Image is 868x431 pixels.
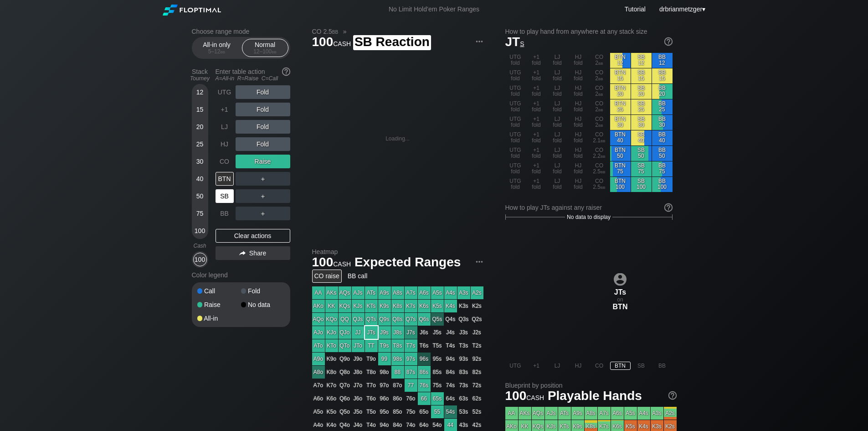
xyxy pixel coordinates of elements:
div: BTN 25 [610,99,631,114]
div: J5o [352,405,365,418]
div: Fold [236,137,290,151]
div: Tourney [188,75,212,82]
div: 88 [391,366,404,379]
div: 62s [471,392,483,405]
div: 15 [193,103,207,116]
div: QJo [339,326,351,339]
span: bb [332,28,338,35]
div: T9s [378,339,391,352]
div: BB 15 [652,68,673,83]
div: AQo [312,313,325,326]
div: JTs [365,326,378,339]
div: 74s [444,379,457,392]
div: K2s [471,300,483,312]
span: drbrianmetzger [659,5,702,13]
div: Q5s [431,313,444,326]
div: CO 2 [589,99,610,114]
div: SB 100 [631,177,652,192]
div: 65s [431,392,444,405]
div: HJ fold [568,99,589,114]
h2: Heatmap [312,248,483,255]
div: 12 [193,85,207,99]
div: Raise [197,301,241,308]
div: All-in only [196,39,238,57]
div: 82s [471,366,483,379]
div: SB 40 [631,130,652,145]
h1: Expected Ranges [312,254,483,270]
div: BTN 12 [610,53,631,68]
div: +1 fold [526,115,547,130]
div: Q4s [444,313,457,326]
div: CO 2 [589,84,610,99]
div: 97s [405,353,417,365]
div: Call [197,288,241,294]
div: T6o [365,392,378,405]
div: J2s [471,326,483,339]
div: 96o [378,392,391,405]
div: SB 30 [631,115,652,130]
div: BB 12 [652,53,673,68]
div: +1 fold [526,130,547,145]
div: 75 [193,207,207,220]
div: AKs [325,286,338,299]
div: KQo [325,313,338,326]
div: K6s [418,300,431,312]
div: A7s [405,286,417,299]
span: » [338,28,351,35]
div: +1 fold [526,161,547,177]
div: CO 2.5 [589,177,610,192]
div: UTG fold [505,177,526,192]
div: 95o [378,405,391,418]
div: J7s [405,326,417,339]
div: UTG fold [505,84,526,99]
span: bb [221,48,226,55]
div: ATs [365,286,378,299]
div: Fold [241,288,285,294]
span: bb [598,91,603,97]
div: CO 2.5 [589,161,610,177]
h2: Blueprint by position [505,382,677,389]
div: K4s [444,300,457,312]
div: QQ [339,313,351,326]
div: HJ fold [568,177,589,192]
div: J3s [457,326,470,339]
div: Normal [244,39,286,57]
div: How to play JTs against any raiser [505,204,673,211]
div: BTN [610,302,631,311]
div: CO 2 [589,115,610,130]
div: LJ fold [547,99,568,114]
div: HJ fold [568,161,589,177]
div: 64s [444,392,457,405]
div: Q9s [378,313,391,326]
div: 75o [405,405,417,418]
div: J8o [352,366,365,379]
div: T7s [405,339,417,352]
div: QJs [352,313,365,326]
div: QTo [339,339,351,352]
div: BTN 15 [610,68,631,83]
h2: How to play hand from anywhere at any stack size [505,28,673,35]
div: +1 fold [526,84,547,99]
div: A8o [312,366,325,379]
div: J8s [391,326,404,339]
div: A4s [444,286,457,299]
div: BB call [345,270,370,283]
div: K8s [391,300,404,312]
span: CO 2.5 [311,27,340,36]
span: bb [601,153,606,159]
div: 95s [431,353,444,365]
div: K7o [325,379,338,392]
div: BB 30 [652,115,673,130]
div: HJ [568,362,589,370]
div: A6o [312,392,325,405]
div: BB 40 [652,130,673,145]
span: bb [598,122,603,128]
div: +1 fold [526,53,547,68]
div: 50 [193,189,207,203]
div: JTo [352,339,365,352]
div: LJ fold [547,84,568,99]
div: BTN 50 [610,146,631,161]
span: SB Reaction [353,35,431,50]
div: 96s [418,353,431,365]
div: 40 [193,172,207,186]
